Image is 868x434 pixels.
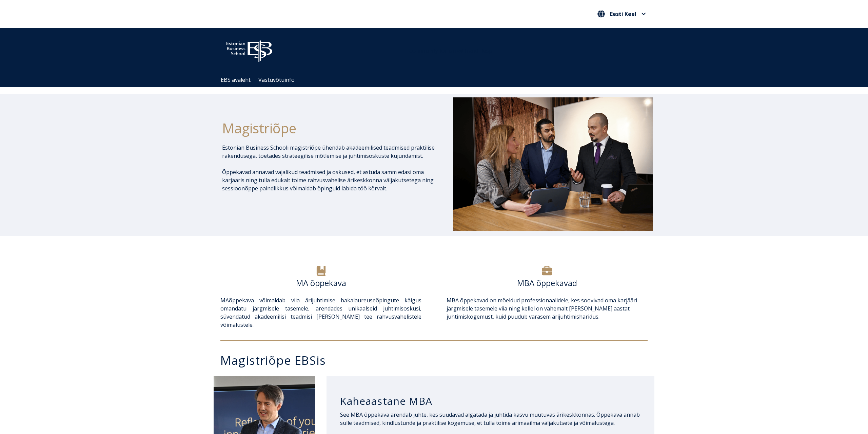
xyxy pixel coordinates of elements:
[340,395,641,408] h3: Kaheaastane MBA
[222,144,435,160] p: Estonian Business Schooli magistriõpe ühendab akadeemilised teadmised praktilise rakendusega, toe...
[453,97,653,230] img: DSC_1073
[447,278,648,288] h6: MBA õppekavad
[447,296,648,321] p: õppekavad on mõeldud professionaalidele, kes soovivad oma karjääri järgmisele tasemele viia ning ...
[222,168,435,192] p: Õppekavad annavad vajalikud teadmised ja oskused, et astuda samm edasi oma karjääris ning tulla e...
[258,76,295,83] a: Vastuvõtuinfo
[220,297,229,304] a: MA
[596,8,648,20] nav: Vali oma keel
[409,47,492,54] span: Community for Growth and Resp
[596,8,648,19] button: Eesti Keel
[220,278,421,288] h6: MA õppekava
[220,297,421,328] span: õppekava võimaldab viia ärijuhtimise bakalaureuseõpingute käigus omandatu järgmisele tasemele, ar...
[220,354,654,366] h3: Magistriõpe EBSis
[220,35,278,64] img: ebs_logo2016_white
[221,76,251,83] a: EBS avaleht
[610,11,636,17] span: Eesti Keel
[447,297,459,304] a: MBA
[217,73,658,87] div: Navigation Menu
[222,120,435,137] h1: Magistriõpe
[340,411,641,427] p: See MBA õppekava arendab juhte, kes suudavad algatada ja juhtida kasvu muutuvas ärikeskkonnas. Õp...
